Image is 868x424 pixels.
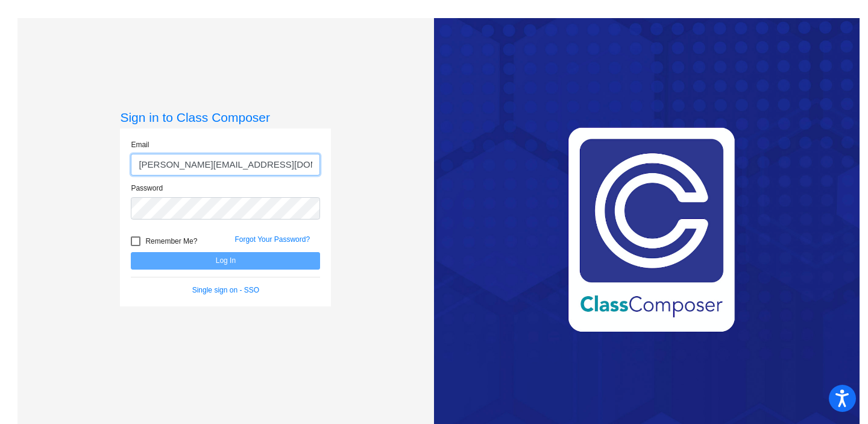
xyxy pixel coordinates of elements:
[131,252,320,270] button: Log In
[192,286,259,294] a: Single sign on - SSO
[120,110,331,125] h3: Sign in to Class Composer
[145,234,197,248] span: Remember Me?
[131,183,163,194] label: Password
[234,235,310,244] a: Forgot Your Password?
[131,139,149,150] label: Email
